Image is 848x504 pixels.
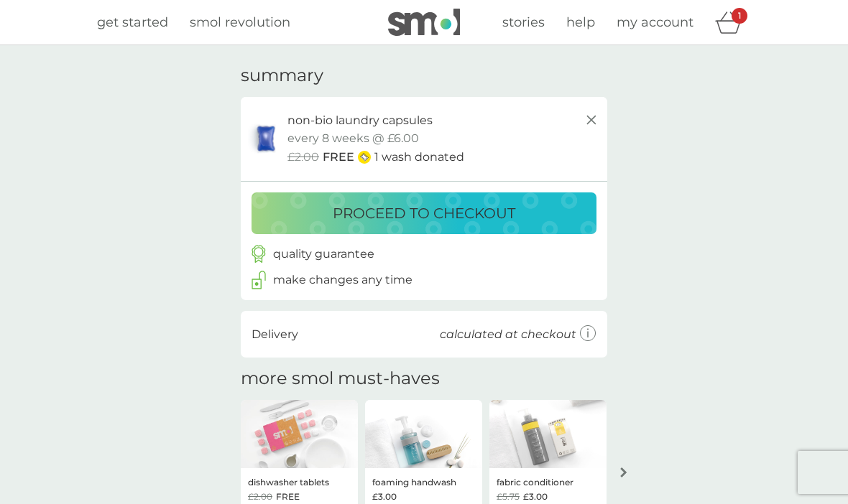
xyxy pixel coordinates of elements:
[287,111,433,130] p: non-bio laundry capsules
[252,325,298,344] p: Delivery
[273,271,413,289] p: make changes any time
[252,192,596,234] button: proceed to checkout
[715,8,751,37] div: basket
[273,245,374,263] p: quality guarantee
[502,14,545,30] span: stories
[97,12,168,33] a: get started
[333,202,515,225] p: proceed to checkout
[566,12,595,33] a: help
[241,368,440,389] h2: more smol must-haves
[287,148,319,167] span: £2.00
[502,12,545,33] a: stories
[388,9,460,36] img: smol
[190,12,290,33] a: smol revolution
[523,490,548,503] span: £3.00
[372,490,397,503] span: £3.00
[323,148,354,167] span: FREE
[248,475,329,489] p: dishwasher tablets
[497,475,573,489] p: fabric conditioner
[248,490,272,503] span: £2.00
[374,148,464,167] p: 1 wash donated
[287,129,419,148] p: every 8 weeks @ £6.00
[497,490,520,503] span: £5.75
[440,325,576,344] p: calculated at checkout
[97,14,168,30] span: get started
[276,490,300,503] span: FREE
[241,65,323,86] h3: summary
[372,475,456,489] p: foaming handwash
[617,12,693,33] a: my account
[190,14,290,30] span: smol revolution
[566,14,595,30] span: help
[617,14,693,30] span: my account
